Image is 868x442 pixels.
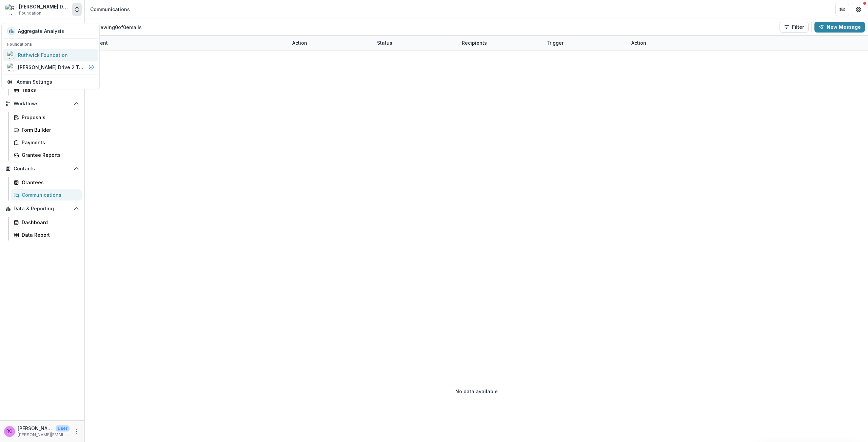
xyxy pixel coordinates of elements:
[18,432,70,438] p: [PERSON_NAME][EMAIL_ADDRESS][DOMAIN_NAME]
[455,388,498,395] p: No data available
[11,84,82,96] a: Tasks
[780,22,809,33] button: Filter
[814,22,865,33] button: New Message
[14,101,71,107] span: Workflows
[11,217,82,228] a: Dashboard
[542,36,627,50] div: Trigger
[6,429,13,434] div: Ruthwick Oauth
[96,24,142,31] p: Viewing 0 of 0 emails
[72,427,80,436] button: More
[458,36,542,50] div: Recipients
[22,219,76,226] div: Dashboard
[19,10,41,16] span: Foundation
[19,3,70,10] div: [PERSON_NAME] Drive 2 Test
[627,39,650,46] div: Action
[288,36,373,50] div: Action
[373,39,396,46] div: Status
[85,36,288,50] div: Content
[22,191,76,198] div: Communications
[852,3,865,16] button: Get Help
[288,39,311,46] div: Action
[627,36,712,50] div: Action
[14,166,71,172] span: Contacts
[22,231,76,238] div: Data Report
[22,86,76,93] div: Tasks
[18,425,53,432] p: [PERSON_NAME]
[835,3,849,16] button: Partners
[90,6,130,13] div: Communications
[22,126,76,133] div: Form Builder
[11,177,82,188] a: Grantees
[11,124,82,135] a: Form Builder
[3,203,82,214] button: Open Data & Reporting
[542,39,568,46] div: Trigger
[3,163,82,174] button: Open Contacts
[373,36,458,50] div: Status
[11,112,82,123] a: Proposals
[22,139,76,146] div: Payments
[11,149,82,161] a: Grantee Reports
[14,206,71,212] span: Data & Reporting
[87,4,133,14] nav: breadcrumb
[22,114,76,121] div: Proposals
[3,98,82,109] button: Open Workflows
[56,425,70,432] p: User
[11,189,82,201] a: Communications
[72,3,82,16] button: Open entity switcher
[11,229,82,240] a: Data Report
[5,4,16,15] img: Ruthwick Drive 2 Test
[22,151,76,159] div: Grantee Reports
[11,137,82,148] a: Payments
[458,39,491,46] div: Recipients
[22,179,76,186] div: Grantees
